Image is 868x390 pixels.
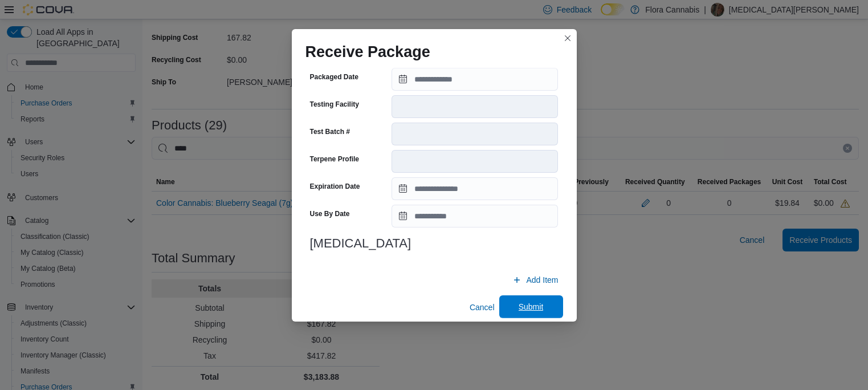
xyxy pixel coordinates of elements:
[310,127,350,136] label: Test Batch #
[310,72,358,82] label: Packaged Date
[310,182,360,191] label: Expiration Date
[465,296,499,319] button: Cancel
[526,274,558,286] span: Add Item
[310,155,359,164] label: Terpene Profile
[310,237,559,250] h3: [MEDICAL_DATA]
[519,301,544,312] span: Submit
[310,100,359,109] label: Testing Facility
[392,68,558,91] input: Press the down key to open a popover containing a calendar.
[508,269,563,291] button: Add Item
[392,177,558,200] input: Press the down key to open a popover containing a calendar.
[305,43,430,61] h1: Receive Package
[561,31,574,45] button: Closes this modal window
[470,302,495,313] span: Cancel
[499,295,563,318] button: Submit
[310,209,350,218] label: Use By Date
[392,205,558,227] input: Press the down key to open a popover containing a calendar.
